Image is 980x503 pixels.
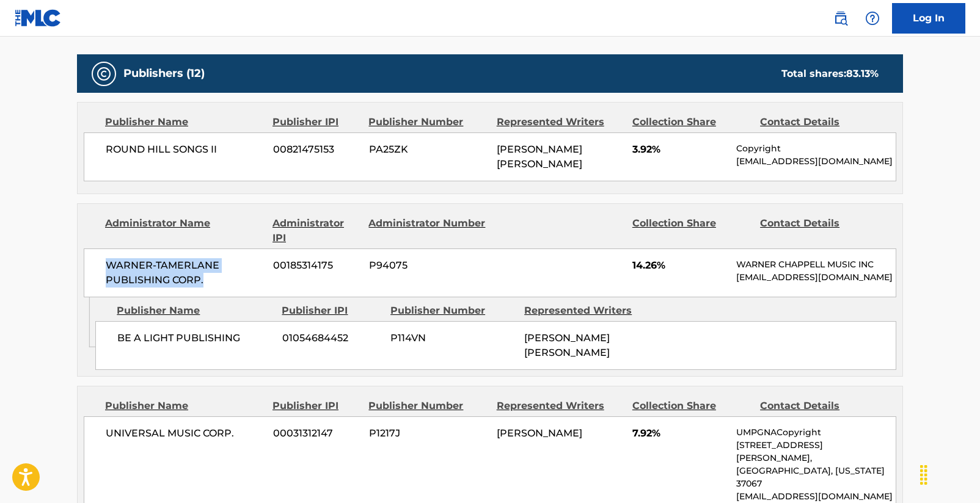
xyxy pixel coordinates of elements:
[368,399,487,413] div: Publisher Number
[273,142,360,157] span: 00821475153
[760,399,879,413] div: Contact Details
[369,258,488,273] span: P94075
[632,426,727,441] span: 7.92%
[919,444,980,503] iframe: Chat Widget
[15,9,62,27] img: MLC Logo
[524,332,610,358] span: [PERSON_NAME] [PERSON_NAME]
[632,142,727,157] span: 3.92%
[272,115,359,129] div: Publisher IPI
[736,465,896,490] p: [GEOGRAPHIC_DATA], [US_STATE] 37067
[272,216,359,245] div: Administrator IPI
[369,142,488,157] span: PA25ZK
[833,11,848,26] img: search
[123,67,205,81] h5: Publishers (12)
[736,271,896,284] p: [EMAIL_ADDRESS][DOMAIN_NAME]
[497,399,623,413] div: Represented Writers
[105,216,263,245] div: Administrator Name
[736,490,896,503] p: [EMAIL_ADDRESS][DOMAIN_NAME]
[106,258,264,288] span: WARNER-TAMERLANE PUBLISHING CORP.
[497,115,623,129] div: Represented Writers
[105,399,263,413] div: Publisher Name
[632,399,751,413] div: Collection Share
[760,115,879,129] div: Contact Details
[892,3,965,34] a: Log In
[781,67,879,81] div: Total shares:
[105,115,263,129] div: Publisher Name
[282,331,381,346] span: 01054684452
[736,258,896,271] p: WARNER CHAPPELL MUSIC INC
[273,258,360,273] span: 00185314175
[736,426,896,439] p: UMPGNACopyright
[736,142,896,155] p: Copyright
[272,399,359,413] div: Publisher IPI
[524,303,649,318] div: Represented Writers
[736,155,896,168] p: [EMAIL_ADDRESS][DOMAIN_NAME]
[117,331,273,346] span: BE A LIGHT PUBLISHING
[497,143,582,170] span: [PERSON_NAME] [PERSON_NAME]
[97,67,111,81] img: Publishers
[860,6,885,31] div: Help
[736,439,896,465] p: [STREET_ADDRESS][PERSON_NAME],
[914,457,934,493] div: Drag
[117,303,272,318] div: Publisher Name
[369,426,488,441] span: P1217J
[497,427,582,439] span: [PERSON_NAME]
[273,426,360,441] span: 00031312147
[282,303,381,318] div: Publisher IPI
[368,115,487,129] div: Publisher Number
[390,303,515,318] div: Publisher Number
[632,115,751,129] div: Collection Share
[632,258,727,273] span: 14.26%
[632,216,751,245] div: Collection Share
[390,331,515,346] span: P114VN
[865,11,880,26] img: help
[846,68,879,79] span: 83.13 %
[828,6,853,31] a: Public Search
[760,216,879,245] div: Contact Details
[106,142,264,157] span: ROUND HILL SONGS II
[368,216,487,245] div: Administrator Number
[106,426,264,441] span: UNIVERSAL MUSIC CORP.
